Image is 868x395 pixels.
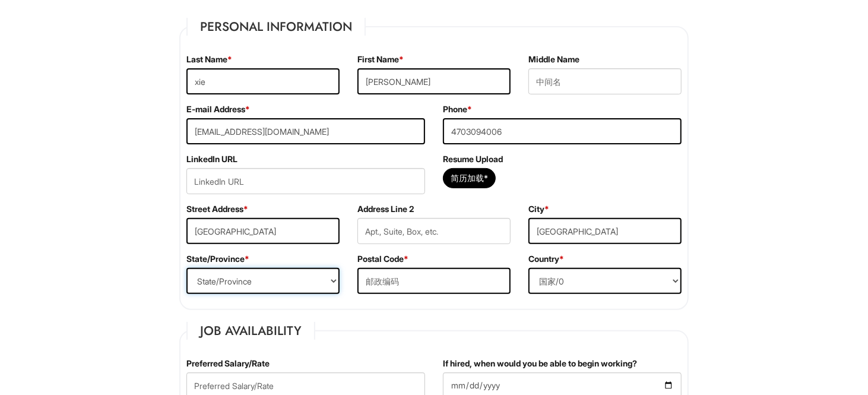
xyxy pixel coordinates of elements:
[443,103,472,115] label: Phone
[186,53,232,65] label: Last Name
[528,218,682,244] input: 城市/0
[357,53,404,65] label: First Name
[186,203,248,215] label: Street Address
[443,168,496,188] button: 简历加载*简历加载*
[186,18,366,36] legend: Personal Information
[186,68,340,94] input: 姓/0
[186,218,340,244] input: 街道地址
[528,253,564,265] label: Country
[443,358,637,369] label: If hired, when would you be able to begin working?
[443,118,682,144] input: 电话
[186,153,237,165] label: LinkedIn URL
[357,253,408,265] label: Postal Code
[528,268,682,294] select: 国家/0
[528,203,549,215] label: City
[186,103,250,115] label: E-mail Address
[357,203,414,215] label: Address Line 2
[528,68,682,94] input: 中间名
[186,322,315,340] legend: Job Availability
[357,68,511,94] input: 名/0
[528,53,579,65] label: Middle Name
[186,168,425,194] input: LinkedIn URL
[357,218,511,244] input: Apt., Suite, Box, etc.
[186,118,425,144] input: 电子邮件
[357,268,511,294] input: 邮政编码
[186,358,270,369] label: Preferred Salary/Rate
[186,268,340,294] select: State/Province
[186,253,249,265] label: State/Province
[443,153,503,165] label: Resume Upload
